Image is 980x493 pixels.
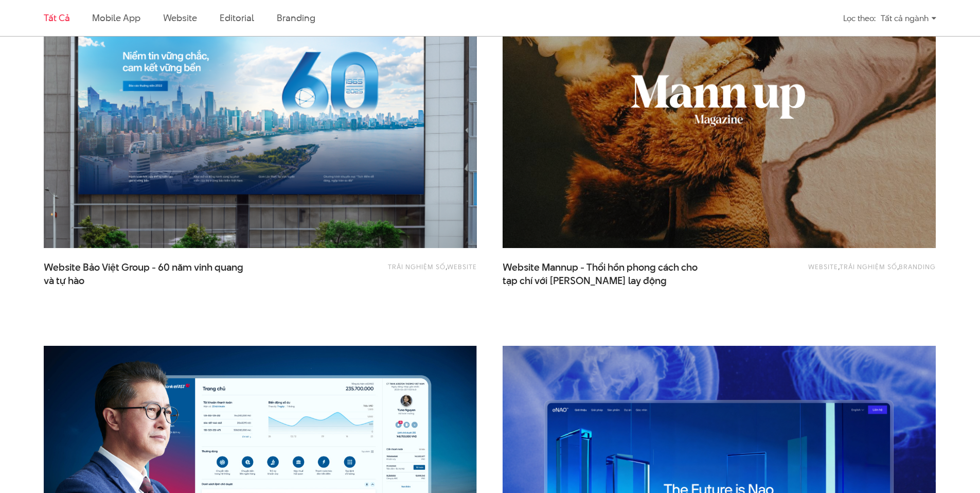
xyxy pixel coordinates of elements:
span: tạp chí với [PERSON_NAME] lay động [503,274,667,288]
a: Website Mannup - Thổi hồn phong cách chotạp chí với [PERSON_NAME] lay động [503,261,708,287]
a: Website Bảo Việt Group - 60 năm vinh quangvà tự hào [44,261,250,287]
a: Branding [899,262,936,271]
a: Trải nghiệm số [840,262,897,271]
a: Website [808,262,838,271]
div: Lọc theo: [843,9,876,27]
a: Editorial [220,11,254,24]
span: Website Bảo Việt Group - 60 năm vinh quang [44,261,250,287]
div: Tất cả ngành [881,9,936,27]
span: Website Mannup - Thổi hồn phong cách cho [503,261,708,287]
div: , [304,261,477,281]
span: và tự hào [44,274,84,288]
a: Website [447,262,477,271]
a: Tất cả [44,11,69,24]
a: Website [163,11,197,24]
a: Mobile app [92,11,140,24]
a: Trải nghiệm số [388,262,446,271]
div: , , [762,261,936,281]
a: Branding [277,11,315,24]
